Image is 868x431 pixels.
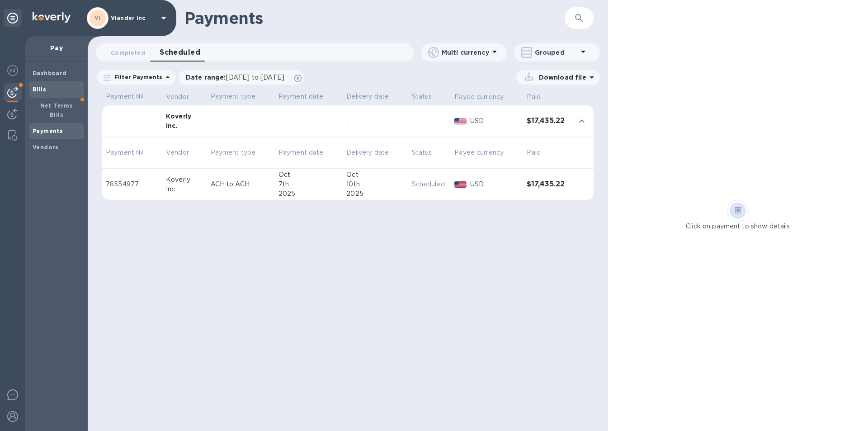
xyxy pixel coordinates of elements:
[454,92,504,102] p: Payee currency
[535,73,586,82] p: Download file
[278,116,339,126] div: -
[179,70,304,85] div: Date range:[DATE] to [DATE]
[442,48,489,57] p: Multi currency
[186,73,289,82] p: Date range :
[412,180,448,189] p: Scheduled
[278,189,339,199] div: 2025
[278,180,339,189] div: 7th
[278,148,335,157] span: Payment date
[412,92,448,101] p: Status
[412,148,444,157] span: Status
[106,148,155,157] span: Payment №
[527,148,552,157] span: Paid
[346,189,404,199] div: 2025
[40,102,73,118] b: Net Terms Bills
[33,70,67,76] b: Dashboard
[527,148,541,157] p: Paid
[106,92,159,101] p: Payment №
[454,181,467,188] img: USD
[166,175,203,185] div: Koverly
[226,74,284,81] span: [DATE] to [DATE]
[470,116,520,126] p: USD
[111,73,162,81] p: Filter Payments
[211,180,271,189] p: ACH to ACH
[346,180,404,189] div: 10th
[454,92,515,102] span: Payee currency
[166,112,203,121] div: Koverly
[160,46,200,59] span: Scheduled
[527,92,552,102] span: Paid
[33,12,71,23] img: Logo
[166,121,203,130] div: Inc.
[412,148,432,157] p: Status
[94,14,101,21] b: VI
[278,170,339,180] div: Oct
[470,180,520,189] p: USD
[111,48,145,57] span: Completed
[346,148,389,157] p: Delivery date
[527,180,567,189] h3: $17,435.22
[535,48,578,57] p: Grouped
[166,92,201,102] span: Vendor
[33,144,59,151] b: Vendors
[211,148,268,157] span: Payment type
[111,15,156,21] p: Viander inc
[278,148,324,157] p: Payment date
[454,148,515,157] span: Payee currency
[346,92,404,101] p: Delivery date
[575,114,589,128] button: expand row
[33,43,80,52] p: Pay
[184,9,565,28] h1: Payments
[211,92,271,101] p: Payment type
[166,92,189,102] p: Vendor
[686,222,790,231] p: Click on payment to show details
[166,148,189,157] p: Vendor
[33,128,63,134] b: Payments
[7,65,18,76] img: Foreign exchange
[346,148,401,157] span: Delivery date
[211,148,256,157] p: Payment type
[33,86,46,93] b: Bills
[4,9,22,27] div: Unpin categories
[346,170,404,180] div: Oct
[454,148,504,157] p: Payee currency
[166,185,203,194] div: Inc.
[106,180,159,189] p: 78554977
[454,118,467,124] img: USD
[346,116,404,126] div: -
[106,148,143,157] p: Payment №
[166,148,201,157] span: Vendor
[278,92,339,101] p: Payment date
[527,117,567,125] h3: $17,435.22
[527,92,541,102] p: Paid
